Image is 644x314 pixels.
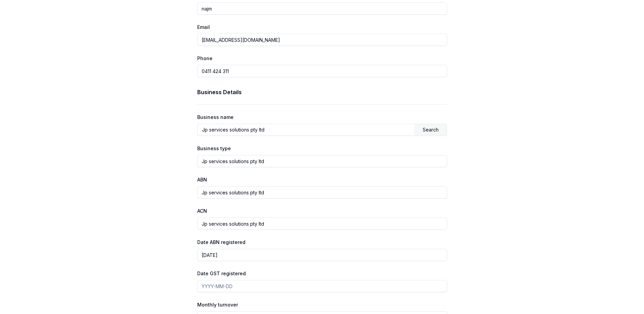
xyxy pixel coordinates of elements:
[197,302,238,308] label: Monthly turnover
[197,145,231,151] label: Business type
[197,177,207,182] label: ABN
[197,55,213,61] label: Phone
[197,65,447,77] input: 0431 234 567
[197,271,246,276] label: Date GST registered
[197,239,245,245] label: Date ABN registered
[197,249,447,261] input: YYYY-MM-DD
[197,280,447,292] input: YYYY-MM-DD
[197,88,447,96] h3: Business Details
[197,208,207,214] label: ACN
[197,24,210,30] label: Email
[198,124,415,135] input: Enter business name
[415,124,447,136] div: Search
[197,114,234,120] label: Business name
